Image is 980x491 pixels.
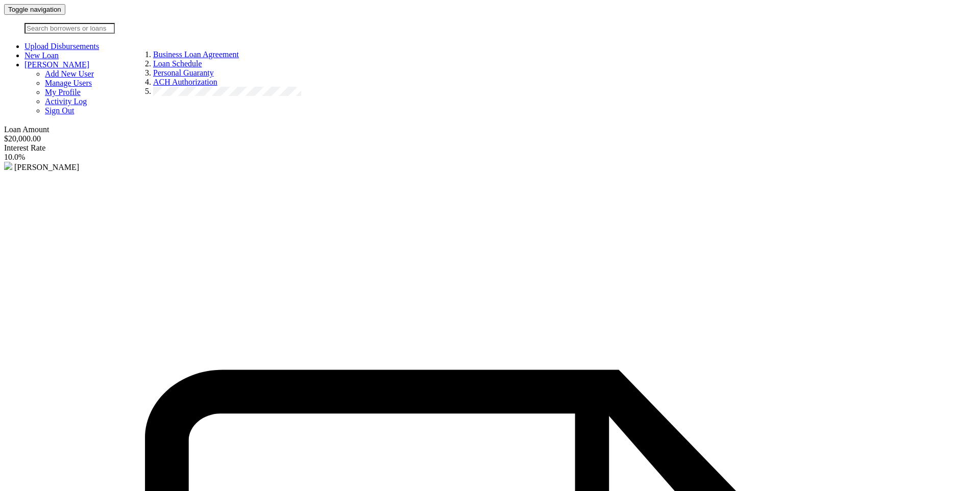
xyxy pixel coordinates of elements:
[153,50,239,59] a: Business Loan Agreement
[8,6,61,13] span: Toggle navigation
[45,106,74,115] a: Sign Out
[24,42,99,51] a: Upload Disbursements
[4,143,976,153] div: Interest Rate
[24,60,89,69] a: [PERSON_NAME]
[153,78,217,86] a: ACH Authorization
[24,51,59,60] a: New Loan
[4,125,976,134] div: Loan Amount
[45,97,87,106] a: Activity Log
[45,88,81,96] a: My Profile
[14,163,79,171] span: [PERSON_NAME]
[45,79,92,87] a: Manage Users
[45,69,94,78] a: Add New User
[153,68,214,77] a: Personal Guaranty
[4,162,12,170] img: user-1c9fd2761cee6e1c551a576fc8a3eb88bdec9f05d7f3aff15e6bd6b6821838cb.svg
[153,59,202,68] a: Loan Schedule
[4,153,976,162] div: 10.0%
[4,134,976,143] div: $20,000.00
[4,4,65,15] button: Toggle navigation
[24,23,115,34] input: Search borrowers or loans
